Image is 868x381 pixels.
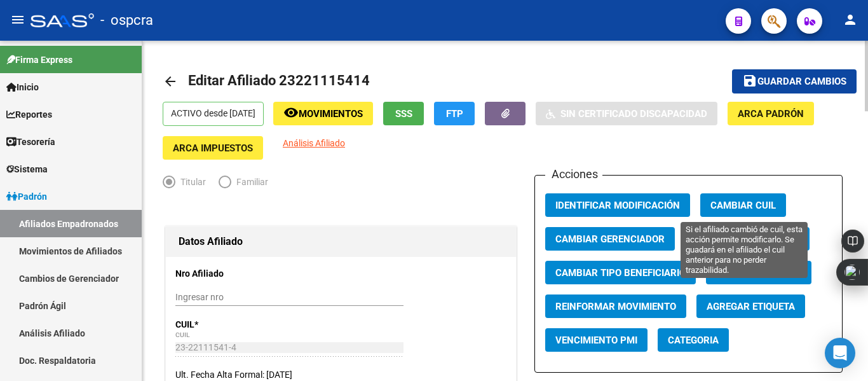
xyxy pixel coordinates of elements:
button: Agregar Movimiento [685,227,810,251]
button: Vencimiento PMI [545,328,648,352]
button: Guardar cambios [732,69,857,93]
mat-icon: menu [10,12,25,27]
span: Reinformar Movimiento [555,301,676,312]
span: Cambiar Tipo Beneficiario [555,267,686,279]
span: ARCA Padrón [738,108,804,120]
span: Sin Certificado Discapacidad [560,108,707,120]
span: Agregar Etiqueta [707,301,795,312]
button: Sin Certificado Discapacidad [536,102,717,125]
button: Cambiar Tipo Beneficiario [545,261,696,284]
button: Agregar Etiqueta [696,294,805,318]
button: SSS [383,102,424,125]
span: Firma Express [6,53,72,67]
button: FTP [434,102,475,125]
mat-radio-group: Elija una opción [163,179,281,190]
button: ARCA Impuestos [163,136,263,160]
span: Padrón [6,190,47,204]
span: Familiar [231,175,268,189]
span: Titular [175,175,206,189]
mat-icon: remove_red_eye [283,105,299,120]
span: Tesorería [6,135,55,149]
button: ARCA Padrón [728,102,814,125]
span: Sistema [6,162,48,176]
span: Análisis Afiliado [283,138,345,148]
mat-icon: save [742,73,757,88]
button: Cambiar Gerenciador [545,227,675,251]
span: Movimientos [299,108,363,120]
span: Inicio [6,80,39,94]
span: Agregar Movimiento [695,233,799,245]
span: SSS [395,108,412,120]
h3: Acciones [545,165,602,183]
button: Movimientos [273,102,373,125]
span: FTP [446,108,463,120]
span: ARCA Impuestos [173,142,253,154]
button: Categoria [658,328,729,352]
span: Cambiar Gerenciador [555,233,665,245]
button: Actualizar ARCA [706,261,811,284]
span: Guardar cambios [757,76,846,88]
p: Nro Afiliado [175,267,275,281]
span: Cambiar CUIL [710,200,776,211]
button: Cambiar CUIL [700,193,786,217]
button: Reinformar Movimiento [545,294,686,318]
mat-icon: person [843,12,858,27]
span: Editar Afiliado 23221115414 [188,73,370,88]
span: Vencimiento PMI [555,335,637,346]
span: Reportes [6,107,52,121]
span: Actualizar ARCA [716,267,801,279]
div: Open Intercom Messenger [825,338,855,368]
button: Identificar Modificación [545,193,690,217]
h1: Datos Afiliado [179,232,503,252]
p: ACTIVO desde [DATE] [163,102,264,126]
span: - ospcra [100,6,153,34]
span: Identificar Modificación [555,200,680,211]
p: CUIL [175,317,275,331]
mat-icon: arrow_back [163,74,178,89]
span: Categoria [668,335,719,346]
